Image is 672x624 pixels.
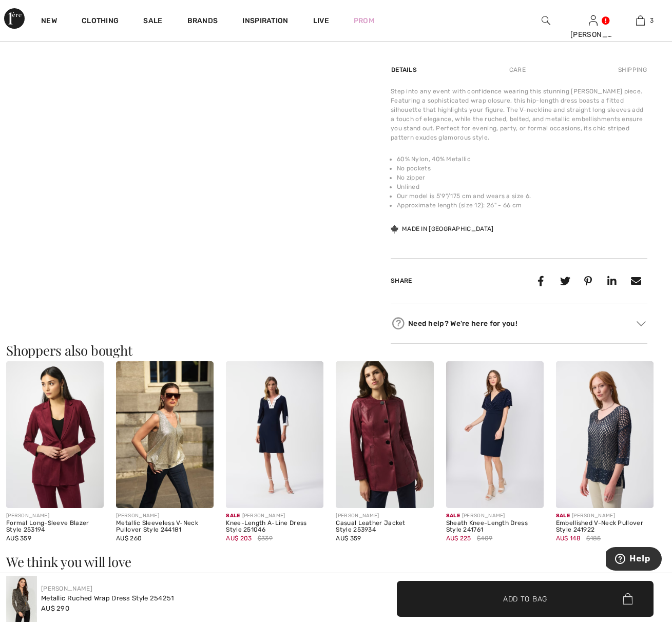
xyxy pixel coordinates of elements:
div: Details [391,61,419,79]
li: No zipper [397,173,647,182]
span: $409 [477,534,492,543]
img: Sheath Knee-Length Dress Style 241761 [446,361,544,508]
span: AU$ 359 [6,535,31,542]
div: [PERSON_NAME] [446,512,544,520]
div: [PERSON_NAME] [336,512,433,520]
div: [PERSON_NAME] [6,512,104,520]
div: [PERSON_NAME] [226,512,323,520]
div: Shipping [616,61,647,79]
img: Knee-Length A-Line Dress Style 251046 [226,361,323,508]
span: Sale [556,513,570,519]
span: AU$ 225 [446,535,471,542]
span: AU$ 290 [41,604,69,612]
img: Embellished V-Neck Pullover Style 241922 [556,361,654,508]
span: AU$ 260 [116,535,142,542]
a: Sign In [589,15,598,25]
a: [PERSON_NAME] [41,585,92,592]
li: 60% Nylon, 40% Metallic [397,154,647,164]
span: 3 [650,16,654,25]
button: Add to Bag [397,581,654,617]
img: My Info [589,14,598,27]
div: Formal Long-Sleeve Blazer Style 253194 [6,520,104,534]
img: Arrow2.svg [637,321,646,326]
div: Need help? We're here for you! [391,316,647,331]
img: 1ère Avenue [4,8,25,29]
a: 3 [617,14,663,27]
div: [PERSON_NAME] [556,512,654,520]
span: AU$ 148 [556,535,581,542]
span: AU$ 359 [336,535,361,542]
li: No pockets [397,164,647,173]
div: Step into any event with confidence wearing this stunning [PERSON_NAME] piece. Featuring a sophis... [391,87,647,142]
img: My Bag [636,14,645,27]
div: Casual Leather Jacket Style 253934 [336,520,433,534]
div: Embellished V-Neck Pullover Style 241922 [556,520,654,534]
li: Approximate length (size 12): 26" - 66 cm [397,201,647,210]
span: Sale [226,513,240,519]
h3: We think you will love [6,555,666,569]
span: AU$ 203 [226,535,252,542]
div: Made in [GEOGRAPHIC_DATA] [391,224,494,233]
img: search the website [542,14,550,27]
a: Brands [187,16,218,27]
a: Prom [354,15,374,26]
a: Clothing [82,16,119,27]
span: Add to Bag [503,593,547,604]
a: Live [313,15,329,26]
a: New [41,16,57,27]
span: Inspiration [242,16,288,27]
div: Sheath Knee-Length Dress Style 241761 [446,520,544,534]
img: Casual Leather Jacket Style 253934 [336,361,433,508]
img: Formal Long-Sleeve Blazer Style 253194 [6,361,104,508]
img: Bag.svg [623,593,632,604]
iframe: Opens a widget where you can find more information [606,547,662,573]
h3: Shoppers also bought [6,344,666,357]
span: Share [391,277,412,284]
span: Sale [446,513,460,519]
img: Metallic Sleeveless V-Neck Pullover Style 244181 [116,361,214,508]
a: Sale [143,16,162,27]
span: $339 [258,534,273,543]
div: Metallic Ruched Wrap Dress Style 254251 [41,593,175,603]
div: Metallic Sleeveless V-Neck Pullover Style 244181 [116,520,214,534]
div: [PERSON_NAME] [570,29,617,40]
li: Unlined [397,182,647,191]
div: [PERSON_NAME] [116,512,214,520]
li: Our model is 5'9"/175 cm and wears a size 6. [397,191,647,201]
div: Knee-Length A-Line Dress Style 251046 [226,520,323,534]
img: Metallic Ruched Wrap Dress Style 254251 [6,576,37,622]
span: $185 [586,534,601,543]
div: Care [501,61,534,79]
